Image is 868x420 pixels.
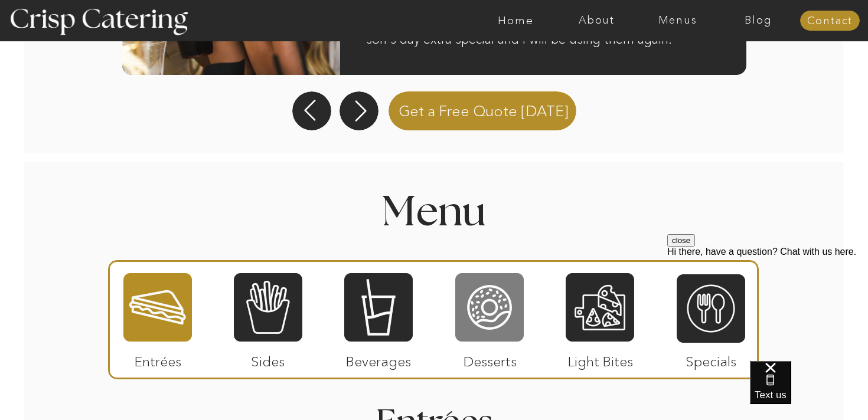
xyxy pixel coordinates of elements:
[750,361,868,420] iframe: podium webchat widget bubble
[339,342,417,376] p: Beverages
[561,342,639,376] p: Light Bites
[667,234,868,376] iframe: podium webchat widget prompt
[229,342,307,376] p: Sides
[556,15,637,27] a: About
[270,192,598,227] h1: Menu
[384,89,583,130] a: Get a Free Quote [DATE]
[718,15,799,27] a: Blog
[475,15,556,27] a: Home
[119,342,197,376] p: Entrées
[671,342,750,376] p: Specials
[800,15,860,27] a: Contact
[451,342,529,376] p: Desserts
[637,15,718,27] a: Menus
